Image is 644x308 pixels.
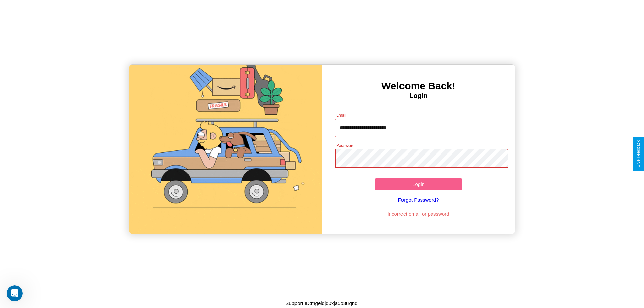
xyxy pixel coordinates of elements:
button: Login [375,178,462,190]
p: Support ID: mgeiqjd0xja5o3uqndi [285,299,359,308]
label: Email [336,112,347,118]
img: gif [129,65,322,234]
label: Password [336,143,354,148]
iframe: Intercom live chat [7,285,23,301]
h3: Welcome Back! [322,80,515,92]
p: Incorrect email or password [332,209,505,219]
h4: Login [322,92,515,100]
a: Forgot Password? [332,190,505,209]
div: Give Feedback [636,140,641,168]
